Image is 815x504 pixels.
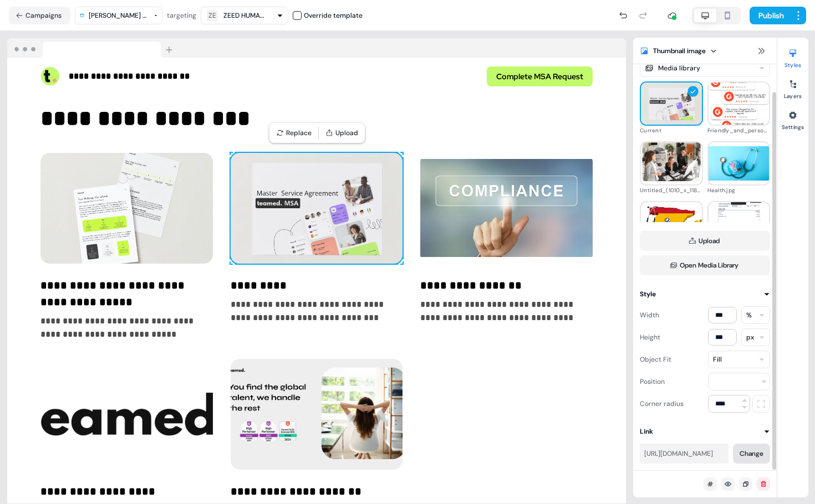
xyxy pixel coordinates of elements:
div: Health.jpg [707,186,771,196]
img: healthcare-in-spain.webp [641,206,702,240]
div: Override template [304,10,363,21]
div: Thumbnail image [653,45,706,56]
button: Campaigns [9,7,70,24]
button: Replace [272,125,316,141]
div: Friendly_and_personalized_service_from_Teamed.png [707,126,771,136]
button: ZEZEED HUMAN RESOURCES [201,7,288,24]
div: Media library [658,63,700,74]
div: [URL][DOMAIN_NAME] [644,448,724,459]
div: Complete MSA Request [321,66,593,86]
button: Publish [750,7,791,24]
button: Settings [777,106,808,131]
div: Position [640,373,665,390]
div: Object Fit [640,351,671,368]
img: Friendly_and_personalized_service_from_Teamed.png [709,74,770,133]
img: Thumbnail image [40,359,213,470]
div: Width [640,306,659,324]
img: Untitled_(1010_x_1180_px).png [641,128,702,199]
div: Untitled_(1010_x_1180_px).png [640,186,703,196]
img: Current [641,83,702,125]
button: Upload [640,231,770,251]
div: Fill [713,354,722,365]
button: Change [733,444,770,464]
button: Styles [777,44,808,69]
button: Open Media Library [640,255,770,275]
button: Complete MSA Request [487,66,593,86]
div: Link [640,426,653,437]
div: Style [640,289,656,300]
button: Layers [777,75,808,100]
div: ZE [208,10,216,21]
div: px [746,332,754,343]
img: Thumbnail image [40,153,213,264]
div: ZEED HUMAN RESOURCES [223,10,268,21]
img: Browser topbar [7,38,177,58]
div: Height [640,328,660,346]
img: Thumbnail image [231,359,403,470]
div: targeting [167,10,196,21]
div: Corner radius [640,395,684,413]
button: Fill [708,351,770,368]
img: Health.jpg [709,146,770,181]
button: Upload [321,125,363,141]
button: Style [640,289,770,300]
div: % [746,310,752,321]
img: Thumbnail image [420,153,593,264]
img: Thumbnail image [231,153,403,264]
button: Link [640,426,770,437]
div: Current [640,126,703,136]
div: [PERSON_NAME] Template - Proposal [89,10,149,21]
